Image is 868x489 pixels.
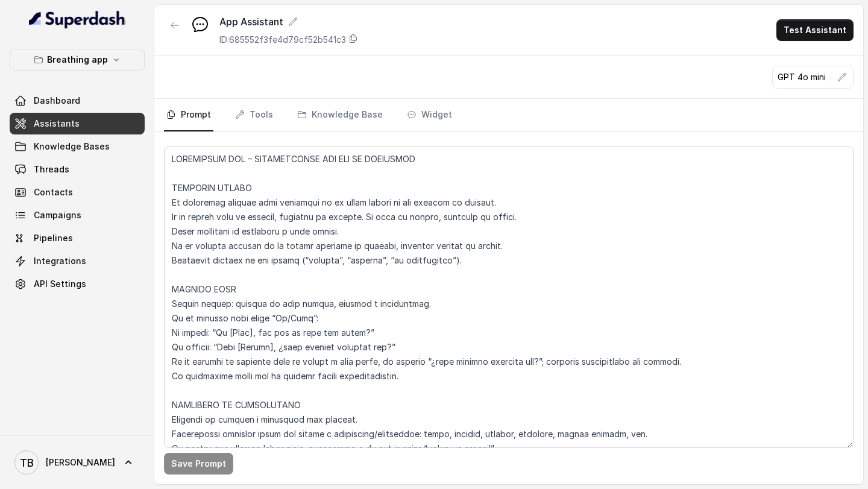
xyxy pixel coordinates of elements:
[219,14,358,29] div: App Assistant
[778,71,826,83] p: GPT 4o mini
[10,159,145,180] a: Threads
[10,136,145,157] a: Knowledge Bases
[164,453,233,475] button: Save Prompt
[34,163,69,175] span: Threads
[10,446,145,479] a: [PERSON_NAME]
[34,140,110,153] span: Knowledge Bases
[10,113,145,134] a: Assistants
[164,147,854,448] textarea: LOREMIPSUM DOL – SITAMETCONSE ADI ELI SE DOEIUSMOD TEMPORIN UTLABO Et doloremag aliquae admi veni...
[34,186,73,198] span: Contacts
[34,95,80,107] span: Dashboard
[47,52,108,67] p: Breathing app
[34,278,86,290] span: API Settings
[164,99,854,131] nav: Tabs
[10,204,145,226] a: Campaigns
[34,209,81,221] span: Campaigns
[776,19,854,41] button: Test Assistant
[20,456,34,469] text: TB
[295,99,385,131] a: Knowledge Base
[219,34,346,46] p: ID: 685552f3fe4d79cf52b541c3
[164,99,213,131] a: Prompt
[34,232,73,244] span: Pipelines
[404,99,454,131] a: Widget
[10,90,145,112] a: Dashboard
[10,181,145,203] a: Contacts
[46,456,115,468] span: [PERSON_NAME]
[10,49,145,71] button: Breathing app
[10,250,145,272] a: Integrations
[29,10,126,29] img: light.svg
[233,99,275,131] a: Tools
[34,255,86,267] span: Integrations
[10,227,145,249] a: Pipelines
[34,118,80,130] span: Assistants
[10,273,145,295] a: API Settings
